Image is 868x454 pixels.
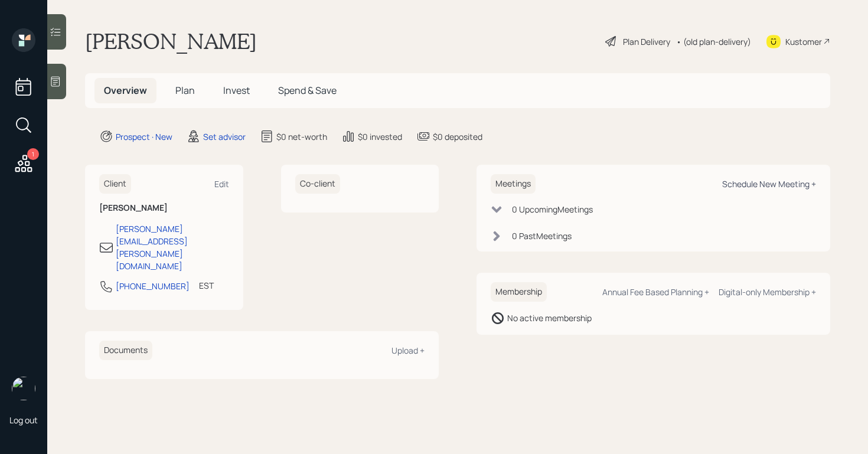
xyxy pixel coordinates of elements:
h6: Co-client [295,174,340,194]
div: $0 invested [358,130,402,143]
h6: Client [99,174,131,194]
div: Plan Delivery [623,35,670,48]
div: 1 [27,148,39,160]
div: Upload + [391,345,425,356]
h1: [PERSON_NAME] [85,28,257,54]
h6: [PERSON_NAME] [99,203,229,213]
span: Plan [175,84,195,97]
div: Kustomer [785,35,822,48]
div: [PHONE_NUMBER] [116,280,190,292]
div: Log out [9,414,38,426]
div: $0 net-worth [276,130,327,143]
div: Prospect · New [116,130,172,143]
div: 0 Past Meeting s [512,230,572,242]
div: Set advisor [203,130,246,143]
div: Annual Fee Based Planning + [602,286,709,298]
span: Invest [223,84,250,97]
h6: Meetings [491,174,536,194]
div: [PERSON_NAME][EMAIL_ADDRESS][PERSON_NAME][DOMAIN_NAME] [116,223,229,272]
div: No active membership [507,312,592,324]
div: EST [199,279,214,292]
h6: Documents [99,341,152,360]
h6: Membership [491,282,547,302]
div: Digital-only Membership + [719,286,816,298]
span: Spend & Save [278,84,337,97]
span: Overview [104,84,147,97]
div: 0 Upcoming Meeting s [512,203,593,215]
img: robby-grisanti-headshot.png [12,377,35,400]
div: Schedule New Meeting + [722,178,816,190]
div: $0 deposited [433,130,482,143]
div: Edit [214,178,229,190]
div: • (old plan-delivery) [676,35,751,48]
